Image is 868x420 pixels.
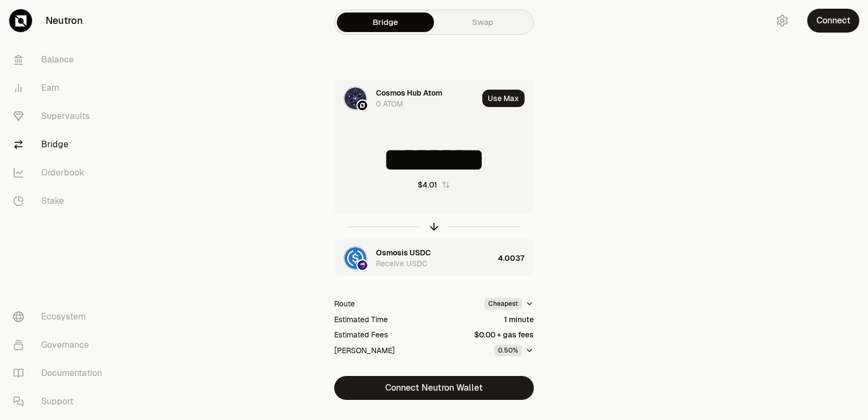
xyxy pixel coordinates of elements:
a: Balance [4,46,117,74]
div: $0.00 + gas fees [474,329,534,340]
button: Use Max [482,90,525,107]
button: Connect Neutron Wallet [334,376,534,400]
button: Connect [807,9,859,33]
img: Osmosis Logo [358,260,367,270]
a: Supervaults [4,102,117,130]
div: ATOM LogoNeutron LogoCosmos Hub Atom0 ATOM [335,80,478,117]
a: Stake [4,187,117,215]
a: Support [4,387,117,416]
div: Estimated Time [334,314,388,325]
a: Orderbook [4,159,117,187]
button: $4.01 [418,179,450,190]
button: Cheapest [484,298,534,310]
img: Neutron Logo [358,101,367,110]
a: Ecosystem [4,303,117,331]
div: Cheapest [484,298,522,310]
div: Receive USDC [376,258,427,269]
img: USDC Logo [344,247,366,269]
div: Estimated Fees [334,329,388,340]
div: 1 minute [504,314,534,325]
div: $4.01 [418,179,437,190]
button: 0.50% [494,344,534,356]
div: Osmosis USDC [376,247,431,258]
div: USDC LogoOsmosis LogoOsmosis USDCReceive USDC [335,240,494,277]
div: Route [334,298,355,309]
div: 4.0037 [498,240,533,277]
img: ATOM Logo [344,87,366,109]
button: USDC LogoOsmosis LogoOsmosis USDCReceive USDC4.0037 [335,240,533,277]
div: 0 ATOM [376,98,403,109]
a: Bridge [4,130,117,159]
div: [PERSON_NAME] [334,345,395,356]
div: 0.50% [494,344,522,356]
a: Bridge [337,12,434,32]
a: Governance [4,331,117,359]
a: Swap [434,12,531,32]
a: Documentation [4,359,117,387]
a: Earn [4,74,117,102]
div: Cosmos Hub Atom [376,87,442,98]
